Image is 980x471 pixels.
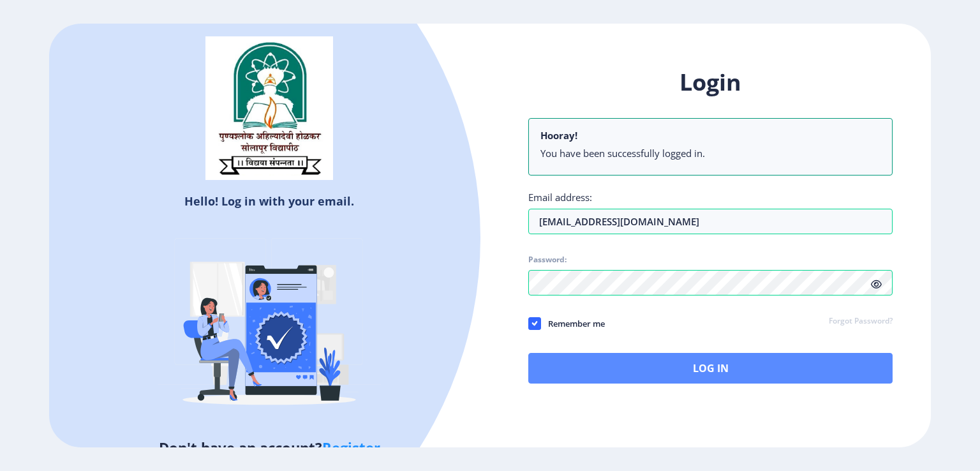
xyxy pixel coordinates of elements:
[158,214,381,437] img: Verified-rafiki.svg
[540,129,577,142] b: Hooray!
[205,36,333,181] img: sulogo.png
[829,316,893,327] a: Forgot Password?
[528,209,893,234] input: Email address
[528,255,567,265] label: Password:
[528,191,592,204] label: Email address:
[322,438,380,457] a: Register
[528,353,893,384] button: Log In
[59,437,480,458] h5: Don't have an account?
[528,67,893,98] h1: Login
[541,316,605,331] span: Remember me
[540,147,880,160] li: You have been successfully logged in.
